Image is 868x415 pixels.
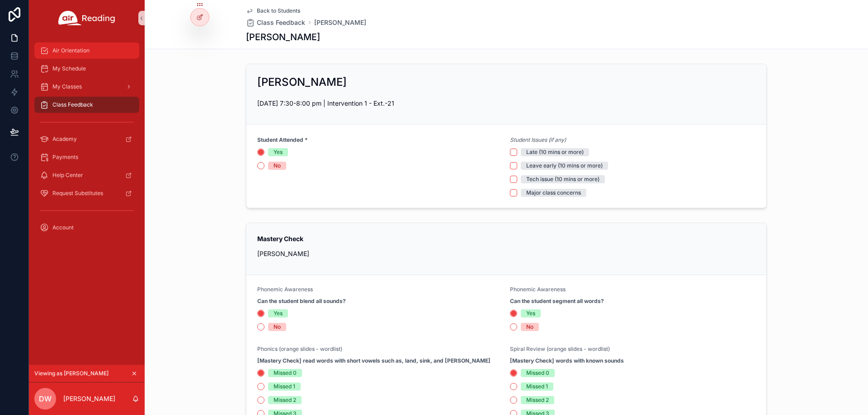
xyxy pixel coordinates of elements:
span: Class Feedback [257,18,305,27]
a: Class Feedback [246,18,305,27]
a: Request Substitutes [34,185,139,201]
a: My Classes [34,79,139,95]
div: Leave early (10 mins or more) [526,162,603,170]
strong: Can the student segment all words? [510,298,604,305]
span: Air Orientation [52,47,90,54]
span: DW [39,393,52,404]
a: Class Feedback [34,97,139,113]
p: [DATE] 7:30-8:00 pm | Intervention 1 - Ext.-21 [257,98,755,108]
a: Help Center [34,167,139,183]
a: My Schedule [34,61,139,77]
a: Payments [34,149,139,165]
span: Back to Students [257,7,300,14]
strong: [Mastery Check] read words with short vowels such as, land, sink, and [PERSON_NAME] [257,357,491,364]
div: Missed 1 [274,382,295,391]
span: Viewing as [PERSON_NAME] [34,370,108,377]
h1: [PERSON_NAME] [246,31,320,43]
h2: [PERSON_NAME] [257,75,347,89]
div: scrollable content [29,36,145,247]
div: No [274,323,281,331]
div: Late (10 mins or more) [526,148,584,156]
p: [PERSON_NAME] [63,394,115,403]
div: Missed 0 [526,369,549,377]
div: No [526,323,533,331]
strong: [Mastery Check] words with known sounds [510,357,624,364]
strong: Student Attended * [257,136,308,144]
div: Missed 0 [274,369,297,377]
span: Account [52,224,74,231]
strong: Can the student blend all sounds? [257,298,346,305]
span: Request Substitutes [52,190,103,197]
div: Yes [526,309,535,317]
strong: Mastery Check [257,235,303,242]
div: Yes [274,148,283,156]
a: Back to Students [246,7,300,14]
span: Phonemic Awareness [510,286,566,293]
span: My Classes [52,83,82,90]
a: [PERSON_NAME] [314,18,366,27]
span: Phonemic Awareness [257,286,313,293]
a: Academy [34,131,139,147]
div: Major class concerns [526,189,581,197]
span: Spiral Review (orange slides - wordlist) [510,345,610,352]
span: Academy [52,135,77,143]
div: Tech issue (10 mins or more) [526,175,599,183]
em: Student Issues (if any) [510,136,566,144]
img: App logo [58,11,115,25]
div: Missed 1 [526,382,548,391]
a: Account [34,219,139,236]
span: Payments [52,154,78,161]
p: [PERSON_NAME] [257,249,755,258]
div: Yes [274,309,283,317]
div: No [274,162,281,170]
div: Missed 2 [526,396,549,404]
span: Phonics (orange slides - wordlist) [257,345,342,352]
a: Air Orientation [34,42,139,59]
span: My Schedule [52,65,86,72]
span: Class Feedback [52,101,93,108]
span: Help Center [52,172,83,179]
div: Missed 2 [274,396,296,404]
